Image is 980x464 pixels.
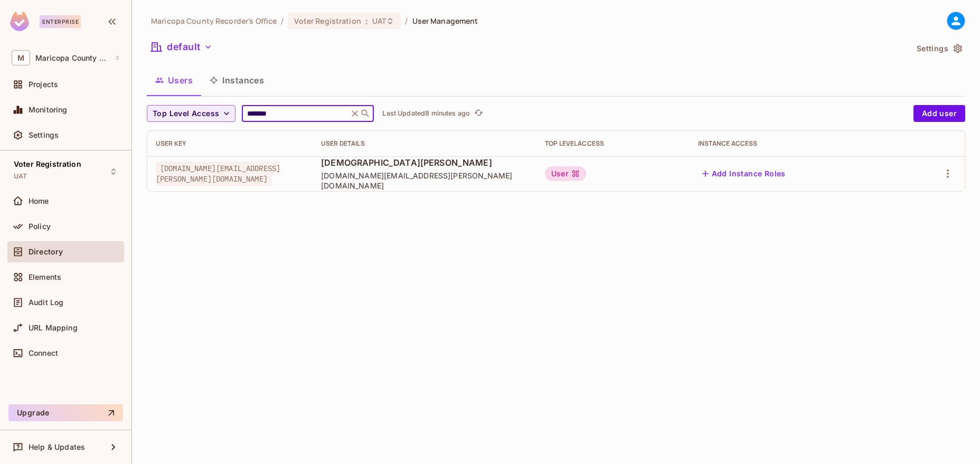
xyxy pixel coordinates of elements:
[8,404,123,421] button: Upgrade
[40,15,81,28] div: Enterprise
[545,166,586,181] div: User
[156,162,280,186] span: [DOMAIN_NAME][EMAIL_ADDRESS][PERSON_NAME][DOMAIN_NAME]
[153,107,219,120] span: Top Level Access
[147,105,235,122] button: Top Level Access
[29,248,63,256] span: Directory
[35,54,109,62] span: Workspace: Maricopa County Recorder's Office
[147,39,216,55] button: default
[29,131,59,139] span: Settings
[405,16,408,26] li: /
[472,107,485,120] button: refresh
[29,298,63,307] span: Audit Log
[151,16,277,26] span: the active workspace
[321,157,528,168] span: [DEMOGRAPHIC_DATA][PERSON_NAME]
[294,16,361,26] span: Voter Registration
[29,443,85,451] span: Help & Updates
[29,273,61,281] span: Elements
[14,160,81,168] span: Voter Registration
[29,106,68,114] span: Monitoring
[147,67,201,93] button: Users
[365,17,369,25] span: :
[382,109,470,118] p: Last Updated 8 minutes ago
[412,16,478,26] span: User Management
[545,139,681,148] div: Top Level Access
[14,172,27,181] span: UAT
[321,171,528,191] span: [DOMAIN_NAME][EMAIL_ADDRESS][PERSON_NAME][DOMAIN_NAME]
[470,107,485,120] span: Click to refresh data
[29,349,58,357] span: Connect
[29,222,51,231] span: Policy
[321,139,528,148] div: User Details
[698,165,790,182] button: Add Instance Roles
[698,139,891,148] div: Instance Access
[474,108,483,119] span: refresh
[913,105,965,122] button: Add user
[201,67,272,93] button: Instances
[156,139,304,148] div: User Key
[12,50,30,65] span: M
[372,16,386,26] span: UAT
[10,12,29,31] img: SReyMgAAAABJRU5ErkJggg==
[29,324,78,332] span: URL Mapping
[29,80,58,89] span: Projects
[29,197,49,205] span: Home
[912,40,965,57] button: Settings
[281,16,284,26] li: /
